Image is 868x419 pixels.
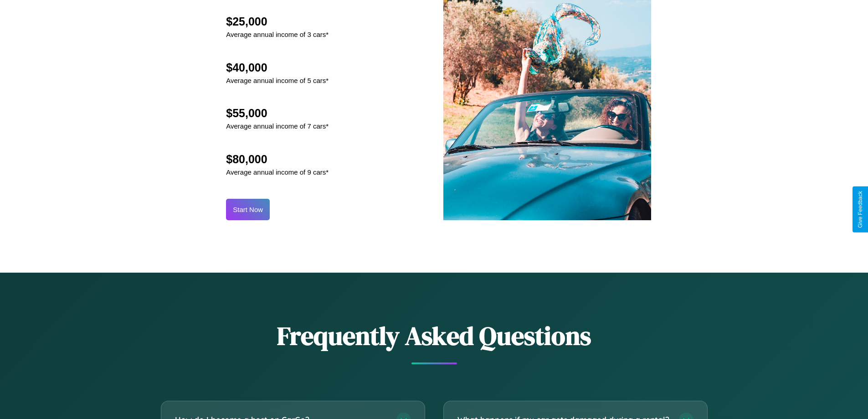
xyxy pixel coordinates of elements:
[226,153,329,166] h2: $80,000
[226,199,270,220] button: Start Now
[857,191,863,228] div: Give Feedback
[226,74,329,87] p: Average annual income of 5 cars*
[226,15,329,28] h2: $25,000
[161,318,708,353] h2: Frequently Asked Questions
[226,166,329,178] p: Average annual income of 9 cars*
[226,28,329,41] p: Average annual income of 3 cars*
[226,107,329,120] h2: $55,000
[226,61,329,74] h2: $40,000
[226,120,329,132] p: Average annual income of 7 cars*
